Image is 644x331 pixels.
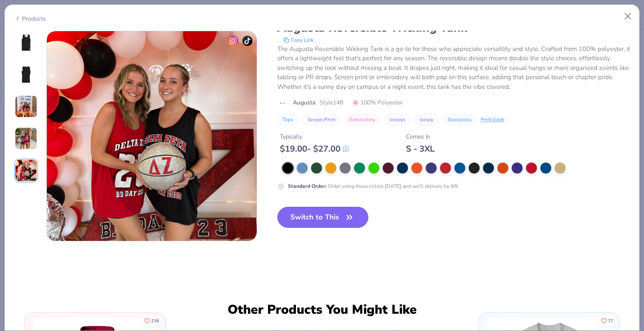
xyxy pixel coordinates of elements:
[481,116,504,123] div: Print Guide
[598,315,616,327] button: Like
[415,114,438,125] button: Jersey
[15,159,38,182] img: User generated content
[151,319,159,323] span: 216
[443,114,477,125] button: Sleeveless
[277,207,369,228] button: Switch to This
[280,132,349,141] div: Typically
[303,114,340,125] button: Screen Print
[406,144,435,154] div: S - 3XL
[222,302,422,318] div: Other Products You Might Like
[16,64,36,85] img: Back
[141,315,162,327] button: Like
[47,31,257,241] img: 9bed2341-3129-4a88-8cf6-a86f4e78da10
[620,8,636,24] button: Close
[288,182,327,189] strong: Standard Order :
[15,95,38,118] img: User generated content
[277,44,630,91] div: The Augusta Reversible Wicking Tank is a go-to for those who appreciate versatility and style. Cr...
[281,35,316,44] button: copy to clipboard
[319,98,343,107] span: Style 148
[242,36,252,46] img: tiktok-icon.png
[344,114,380,125] button: Embroidery
[384,114,411,125] button: Jerseys
[406,132,435,141] div: Comes In
[15,127,38,150] img: User generated content
[352,98,402,107] span: 100% Polyester
[280,144,349,154] div: $ 19.00 - $ 27.00
[277,99,289,106] img: brand logo
[608,319,613,323] span: 77
[288,182,459,190] div: Order using these colors [DATE] and we’ll delivery by 9/9.
[293,98,315,107] span: Augusta
[16,32,36,53] img: Front
[228,36,238,46] img: insta-icon.png
[277,114,298,125] button: Tops
[14,14,46,23] div: Products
